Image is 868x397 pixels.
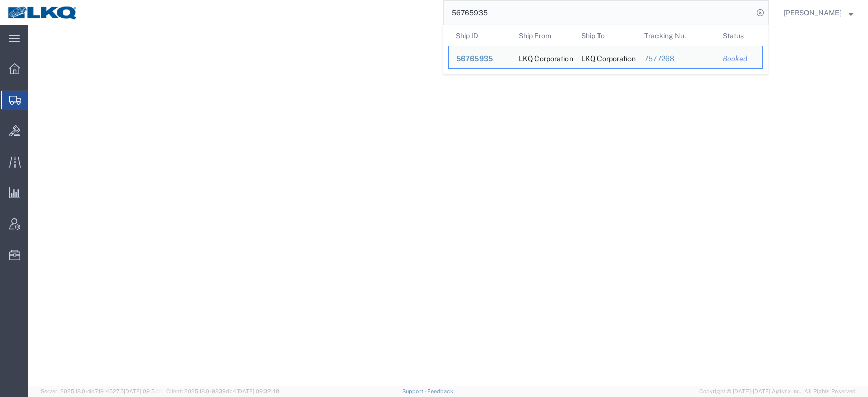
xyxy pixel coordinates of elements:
img: logo [7,5,78,20]
a: Feedback [427,388,453,394]
th: Ship ID [448,25,512,46]
div: LKQ Corporation [519,46,567,68]
th: Ship To [574,25,637,46]
iframe: FS Legacy Container [28,25,868,386]
span: [DATE] 09:32:48 [236,388,279,394]
th: Ship From [512,25,575,46]
div: 56765935 [456,53,504,64]
a: Support [402,388,428,394]
input: Search for shipment number, reference number [444,1,753,25]
th: Tracking Nu. [637,25,716,46]
span: Client: 2025.18.0-9839db4 [166,388,279,394]
span: Matt Harvey [784,7,842,18]
button: [PERSON_NAME] [783,7,854,19]
div: 7577268 [644,53,709,64]
span: 56765935 [456,54,493,63]
span: [DATE] 09:51:11 [124,388,162,394]
table: Search Results [448,25,768,74]
span: Server: 2025.18.0-dd719145275 [41,388,162,394]
span: Copyright © [DATE]-[DATE] Agistix Inc., All Rights Reserved [699,387,856,396]
th: Status [715,25,763,46]
div: Booked [723,53,755,64]
div: LKQ Corporation [581,46,630,68]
